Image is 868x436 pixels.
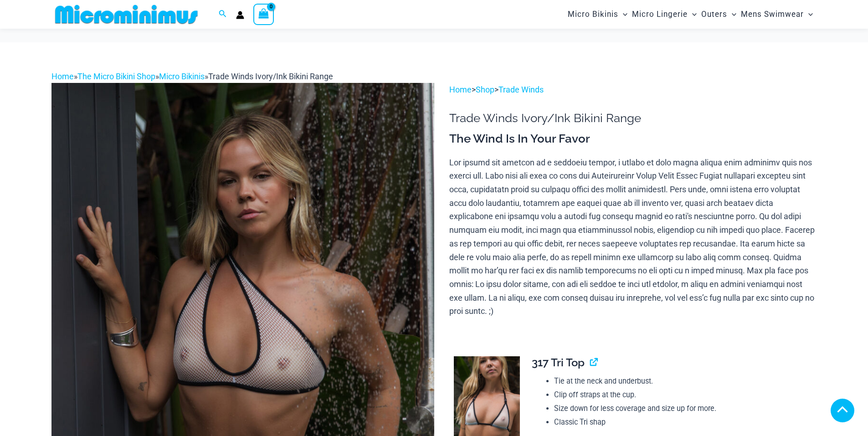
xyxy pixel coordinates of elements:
[476,85,494,94] a: Shop
[554,415,809,429] li: Classic Tri shap
[565,3,630,26] a: Micro BikinisMenu ToggleMenu Toggle
[498,85,544,94] a: Trade Winds
[554,402,809,415] li: Size down for less coverage and size up for more.
[532,356,585,369] span: 317 Tri Top
[449,111,817,125] h1: Trade Winds Ivory/Ink Bikini Range
[236,11,244,19] a: Account icon link
[554,374,809,388] li: Tie at the neck and underbust.
[632,3,688,26] span: Micro Lingerie
[739,3,815,26] a: Mens SwimwearMenu ToggleMenu Toggle
[449,131,817,147] h3: The Wind Is In Your Favor
[77,72,155,81] a: The Micro Bikini Shop
[804,3,813,26] span: Menu Toggle
[51,72,333,81] span: » » »
[688,3,697,26] span: Menu Toggle
[618,3,627,26] span: Menu Toggle
[630,3,699,26] a: Micro LingerieMenu ToggleMenu Toggle
[51,4,201,25] img: MM SHOP LOGO FLAT
[51,72,74,81] a: Home
[253,4,274,25] a: View Shopping Cart, empty
[564,1,817,27] nav: Site Navigation
[727,3,736,26] span: Menu Toggle
[568,3,618,26] span: Micro Bikinis
[699,3,739,26] a: OutersMenu ToggleMenu Toggle
[554,388,809,402] li: Clip off straps at the cup.
[449,83,817,97] p: > >
[701,3,727,26] span: Outers
[741,3,804,26] span: Mens Swimwear
[159,72,205,81] a: Micro Bikinis
[219,9,227,20] a: Search icon link
[449,156,817,318] p: Lor ipsumd sit ametcon ad e seddoeiu tempor, i utlabo et dolo magna aliqua enim adminimv quis nos...
[208,72,333,81] span: Trade Winds Ivory/Ink Bikini Range
[449,85,472,94] a: Home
